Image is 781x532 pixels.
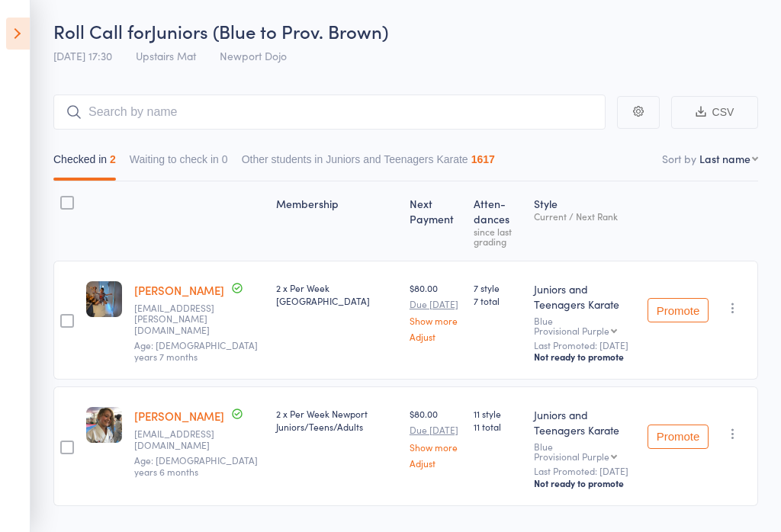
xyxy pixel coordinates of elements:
div: Membership [270,188,403,254]
div: Atten­dances [468,188,527,254]
span: Newport Dojo [220,48,287,63]
span: Upstairs Mat [136,48,196,63]
small: Last Promoted: [DATE] [534,340,635,351]
div: Not ready to promote [534,351,635,363]
a: [PERSON_NAME] [134,282,224,298]
small: Last Promoted: [DATE] [534,466,635,476]
div: Not ready to promote [534,477,635,489]
span: Juniors (Blue to Prov. Brown) [151,18,388,43]
div: Blue [534,441,635,461]
a: Adjust [410,332,461,341]
button: CSV [671,96,758,129]
small: Due [DATE] [410,425,461,435]
button: Other students in Juniors and Teenagers Karate1617 [242,146,495,181]
div: $80.00 [410,407,461,467]
small: hocking.courtney@gmail.com [134,303,233,335]
div: Blue [534,316,635,335]
div: 2 x Per Week [GEOGRAPHIC_DATA] [276,281,397,307]
div: Next Payment [403,188,468,254]
label: Sort by [662,151,696,166]
span: 7 total [474,294,521,307]
span: Age: [DEMOGRAPHIC_DATA] years 6 months [134,453,258,477]
span: Age: [DEMOGRAPHIC_DATA] years 7 months [134,338,258,362]
button: Promote [648,425,709,449]
small: Due [DATE] [410,299,461,309]
img: image1669786434.png [86,407,122,443]
div: Juniors and Teenagers Karate [534,407,635,437]
div: $80.00 [410,281,461,341]
span: 11 style [474,407,521,420]
div: since last grading [474,226,521,246]
div: Provisional Purple [534,325,609,335]
div: 2 [110,153,116,165]
button: Promote [648,298,709,322]
span: 7 style [474,281,521,294]
div: Current / Next Rank [534,211,635,221]
div: 0 [222,153,228,165]
small: pspitaleri@icloud.com [134,428,233,450]
div: Provisional Purple [534,451,609,461]
div: 2 x Per Week Newport Juniors/Teens/Adults [276,407,397,433]
a: Show more [410,442,461,452]
button: Checked in2 [53,146,116,181]
a: Adjust [410,458,461,468]
div: Last name [699,151,750,166]
button: Waiting to check in0 [130,146,228,181]
div: 1617 [471,153,495,165]
a: Show more [410,316,461,325]
span: Roll Call for [53,18,151,43]
div: Juniors and Teenagers Karate [534,281,635,312]
input: Search by name [53,95,606,130]
span: 11 total [474,420,521,433]
div: Style [528,188,641,254]
img: image1740458974.png [86,281,122,317]
a: [PERSON_NAME] [134,408,224,424]
span: [DATE] 17:30 [53,48,112,63]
